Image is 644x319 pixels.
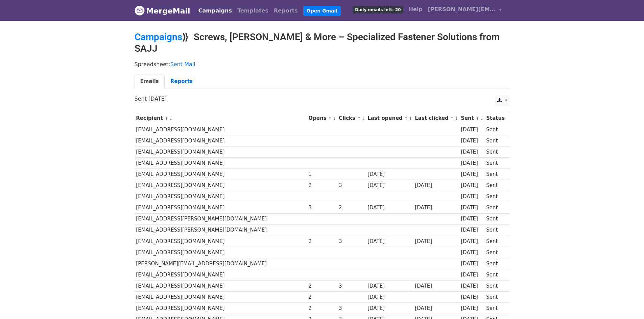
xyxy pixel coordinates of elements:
[367,282,411,290] div: [DATE]
[165,75,198,88] a: Reports
[235,4,271,18] a: Templates
[308,238,335,245] div: 2
[484,146,506,157] td: Sent
[450,116,454,121] a: ↑
[484,224,506,236] td: Sent
[328,116,332,121] a: ↑
[409,116,412,121] a: ↓
[367,204,411,212] div: [DATE]
[135,4,190,18] a: MergeMail
[135,303,307,314] td: [EMAIL_ADDRESS][DOMAIN_NAME]
[339,282,364,290] div: 3
[308,182,335,189] div: 2
[271,4,301,18] a: Reports
[461,182,483,189] div: [DATE]
[461,238,483,245] div: [DATE]
[461,126,483,134] div: [DATE]
[461,249,483,257] div: [DATE]
[484,113,506,124] th: Status
[484,281,506,292] td: Sent
[135,247,307,258] td: [EMAIL_ADDRESS][DOMAIN_NAME]
[339,238,364,245] div: 3
[484,303,506,314] td: Sent
[413,113,459,124] th: Last clicked
[484,124,506,135] td: Sent
[415,238,457,245] div: [DATE]
[461,193,483,201] div: [DATE]
[135,31,182,43] a: Campaigns
[484,135,506,146] td: Sent
[308,293,335,301] div: 2
[308,304,335,312] div: 2
[484,169,506,180] td: Sent
[135,258,307,269] td: [PERSON_NAME][EMAIL_ADDRESS][DOMAIN_NAME]
[170,61,195,68] a: Sent Mail
[367,238,411,245] div: [DATE]
[415,304,457,312] div: [DATE]
[135,124,307,135] td: [EMAIL_ADDRESS][DOMAIN_NAME]
[135,292,307,303] td: [EMAIL_ADDRESS][DOMAIN_NAME]
[308,282,335,290] div: 2
[367,304,411,312] div: [DATE]
[135,191,307,202] td: [EMAIL_ADDRESS][DOMAIN_NAME]
[308,204,335,212] div: 3
[135,95,510,102] p: Sent [DATE]
[339,304,364,312] div: 3
[337,113,366,124] th: Clicks
[484,191,506,202] td: Sent
[135,75,165,88] a: Emails
[484,213,506,224] td: Sent
[484,292,506,303] td: Sent
[303,6,341,16] a: Open Gmail
[484,202,506,213] td: Sent
[484,258,506,269] td: Sent
[307,113,337,124] th: Opens
[135,61,510,68] p: Spreadsheet:
[461,204,483,212] div: [DATE]
[333,116,336,121] a: ↓
[135,236,307,247] td: [EMAIL_ADDRESS][DOMAIN_NAME]
[135,169,307,180] td: [EMAIL_ADDRESS][DOMAIN_NAME]
[484,236,506,247] td: Sent
[404,116,408,121] a: ↑
[135,135,307,146] td: [EMAIL_ADDRESS][DOMAIN_NAME]
[135,113,307,124] th: Recipient
[357,116,361,121] a: ↑
[135,31,510,54] h2: ⟫ Screws, [PERSON_NAME] & More – Specialized Fastener Solutions from SAJJ
[484,158,506,169] td: Sent
[135,269,307,281] td: [EMAIL_ADDRESS][DOMAIN_NAME]
[135,5,145,16] img: MergeMail logo
[135,202,307,213] td: [EMAIL_ADDRESS][DOMAIN_NAME]
[461,293,483,301] div: [DATE]
[350,3,406,16] a: Daily emails left: 20
[135,213,307,224] td: [EMAIL_ADDRESS][PERSON_NAME][DOMAIN_NAME]
[367,182,411,189] div: [DATE]
[461,137,483,145] div: [DATE]
[484,180,506,191] td: Sent
[415,282,457,290] div: [DATE]
[425,3,504,19] a: [PERSON_NAME][EMAIL_ADDRESS][DOMAIN_NAME]
[135,146,307,157] td: [EMAIL_ADDRESS][DOMAIN_NAME]
[415,204,457,212] div: [DATE]
[459,113,484,124] th: Sent
[366,113,413,124] th: Last opened
[367,293,411,301] div: [DATE]
[455,116,458,121] a: ↓
[476,116,479,121] a: ↑
[461,260,483,268] div: [DATE]
[308,170,335,178] div: 1
[461,159,483,167] div: [DATE]
[480,116,484,121] a: ↓
[135,224,307,236] td: [EMAIL_ADDRESS][PERSON_NAME][DOMAIN_NAME]
[135,158,307,169] td: [EMAIL_ADDRESS][DOMAIN_NAME]
[415,182,457,189] div: [DATE]
[135,281,307,292] td: [EMAIL_ADDRESS][DOMAIN_NAME]
[461,304,483,312] div: [DATE]
[461,148,483,156] div: [DATE]
[461,170,483,178] div: [DATE]
[169,116,173,121] a: ↓
[339,204,364,212] div: 2
[196,4,235,18] a: Campaigns
[353,6,403,14] span: Daily emails left: 20
[406,3,425,16] a: Help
